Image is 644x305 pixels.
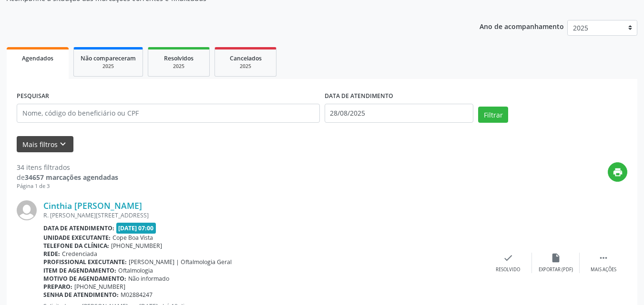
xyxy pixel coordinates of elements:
[62,250,97,258] span: Credenciada
[17,136,73,153] button: Mais filtroskeyboard_arrow_down
[118,266,153,275] span: Oftalmologia
[325,104,474,123] input: Selecione um intervalo
[17,200,37,220] img: img
[43,275,126,283] b: Motivo de agendamento:
[74,283,125,291] span: [PHONE_NUMBER]
[17,89,49,104] label: PESQUISAR
[17,162,118,172] div: 34 itens filtrados
[58,139,68,149] i: keyboard_arrow_down
[43,283,72,291] b: Preparo:
[129,258,232,266] span: [PERSON_NAME] | Oftalmologia Geral
[43,291,119,299] b: Senha de atendimento:
[164,54,194,62] span: Resolvidos
[613,167,623,177] i: print
[128,275,169,283] span: Não informado
[539,266,573,273] div: Exportar (PDF)
[112,234,153,242] span: Cope Boa Vista
[43,266,116,275] b: Item de agendamento:
[43,250,60,258] b: Rede:
[17,172,118,182] div: de
[43,224,114,232] b: Data de atendimento:
[121,291,153,299] span: M02884247
[25,173,118,182] strong: 34657 marcações agendadas
[111,242,162,250] span: [PHONE_NUMBER]
[591,266,616,273] div: Mais ações
[81,54,136,62] span: Não compareceram
[43,211,484,219] div: R. [PERSON_NAME][STREET_ADDRESS]
[155,63,203,70] div: 2025
[551,253,561,263] i: insert_drive_file
[325,89,393,104] label: DATA DE ATENDIMENTO
[496,266,520,273] div: Resolvido
[230,54,262,62] span: Cancelados
[81,63,136,70] div: 2025
[43,234,111,242] b: Unidade executante:
[598,253,609,263] i: 
[17,104,320,123] input: Nome, código do beneficiário ou CPF
[43,242,109,250] b: Telefone da clínica:
[503,253,513,263] i: check
[222,63,269,70] div: 2025
[608,162,627,182] button: print
[43,200,142,211] a: Cinthia [PERSON_NAME]
[17,182,118,190] div: Página 1 de 3
[478,107,508,123] button: Filtrar
[43,258,127,266] b: Profissional executante:
[116,223,156,234] span: [DATE] 07:00
[480,20,564,32] p: Ano de acompanhamento
[22,54,53,62] span: Agendados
